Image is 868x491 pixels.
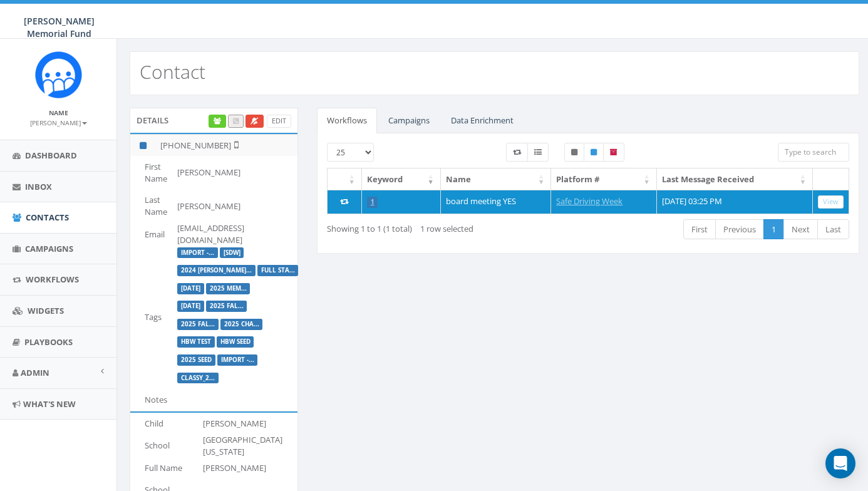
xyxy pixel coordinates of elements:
[817,219,849,240] a: Last
[24,15,95,39] span: [PERSON_NAME] Memorial Fund
[378,108,440,133] a: Campaigns
[177,247,218,259] label: Import - 08/20/2025
[564,143,584,162] label: Unpublished
[527,143,549,162] label: Menu
[371,198,375,206] a: 1
[130,189,172,222] td: Last Name
[172,189,300,222] td: [PERSON_NAME]
[30,118,87,127] small: [PERSON_NAME]
[177,283,204,294] label: 2025/06/23
[198,413,297,435] td: [PERSON_NAME]
[267,115,291,128] a: Edit
[420,223,473,234] span: 1 row selected
[783,219,818,240] a: Next
[818,195,844,209] a: View
[26,274,79,285] span: Workflows
[362,168,441,190] th: Keyword: activate to sort column ascending
[584,143,604,162] label: Published
[220,247,244,259] label: [SDW]
[657,190,813,214] td: [DATE] 03:25 PM
[23,398,76,410] span: What's New
[206,283,251,294] label: 2025 Memory Text -Non SDW Donors
[551,168,656,190] th: Platform #: activate to sort column ascending
[130,108,298,133] div: Details
[317,108,377,133] a: Workflows
[198,434,297,457] td: [GEOGRAPHIC_DATA][US_STATE]
[172,156,300,189] td: [PERSON_NAME]
[257,265,299,276] label: Full Staff 2025
[172,222,300,246] td: [EMAIL_ADDRESS][DOMAIN_NAME]
[657,168,813,190] th: Last Message Received: activate to sort column ascending
[683,219,716,240] a: First
[506,143,528,162] label: Workflow
[327,218,534,235] div: Showing 1 to 1 (1 total)
[441,168,552,190] th: Name: activate to sort column ascending
[35,51,82,98] img: Rally_Corp_Icon.png
[177,354,215,366] label: 2025 SEED
[130,156,172,189] td: First Name
[177,265,256,276] label: 2024 Annual Report Notice
[177,373,219,384] label: classy_2024 Grants Donation Page
[26,212,69,223] span: Contacts
[209,115,226,128] a: Enrich Contact
[130,457,198,479] td: Full Name
[231,140,239,150] i: Not Validated
[130,246,172,390] td: Tags
[49,108,68,117] small: Name
[198,457,297,479] td: [PERSON_NAME]
[21,367,49,378] span: Admin
[177,301,204,312] label: 2025/06/19
[220,319,263,330] label: 2025 Chapter Advisor
[140,142,147,150] i: This phone number is subscribed and will receive texts.
[130,222,172,246] td: Email
[130,434,198,457] td: School
[30,116,87,128] a: [PERSON_NAME]
[441,190,552,214] td: board meeting YES
[130,413,198,435] td: Child
[763,219,784,240] a: 1
[441,108,524,133] a: Data Enrichment
[778,143,849,162] input: Type to search
[25,150,77,161] span: Dashboard
[177,336,215,348] label: HBW Test
[825,448,855,478] div: Open Intercom Messenger
[130,389,172,411] td: Notes
[206,301,247,312] label: 2025 Fall Philanthropic Chair
[25,243,73,254] span: Campaigns
[28,305,64,316] span: Widgets
[217,354,258,366] label: Import - 03/20/2025
[155,134,297,156] td: [PHONE_NUMBER]
[245,115,264,128] a: Opt Out Contact
[140,61,205,82] h2: Contact
[24,336,73,348] span: Playbooks
[233,116,239,125] span: Call this contact by routing a call through the phone number listed in your profile.
[603,143,624,162] label: Archived
[715,219,764,240] a: Previous
[217,336,254,348] label: HBW SEED
[556,195,623,207] a: Safe Driving Week
[328,168,362,190] th: : activate to sort column ascending
[25,181,52,192] span: Inbox
[177,319,219,330] label: 2025 Fall Chapter President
